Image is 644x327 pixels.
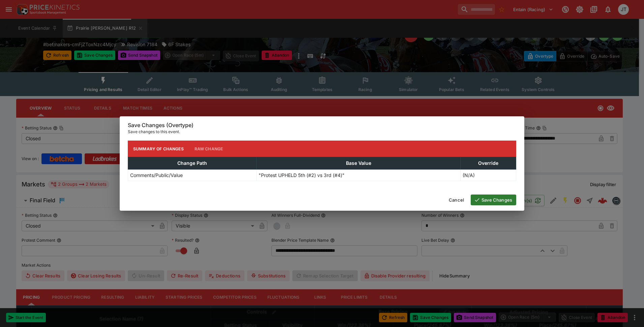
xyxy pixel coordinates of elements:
[257,157,461,170] th: Base Value
[461,170,516,181] td: (N/A)
[130,172,183,179] p: Comments/Public/Value
[128,141,189,157] button: Summary of Changes
[189,141,229,157] button: Raw Change
[461,157,516,170] th: Override
[257,170,461,181] td: "Protest UPHELD 5th (#2) vs 3rd (#4)"
[471,195,516,205] button: Save Changes
[445,195,468,205] button: Cancel
[128,122,516,129] h6: Save Changes (Overtype)
[128,128,516,135] p: Save changes to this event.
[128,157,257,170] th: Change Path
